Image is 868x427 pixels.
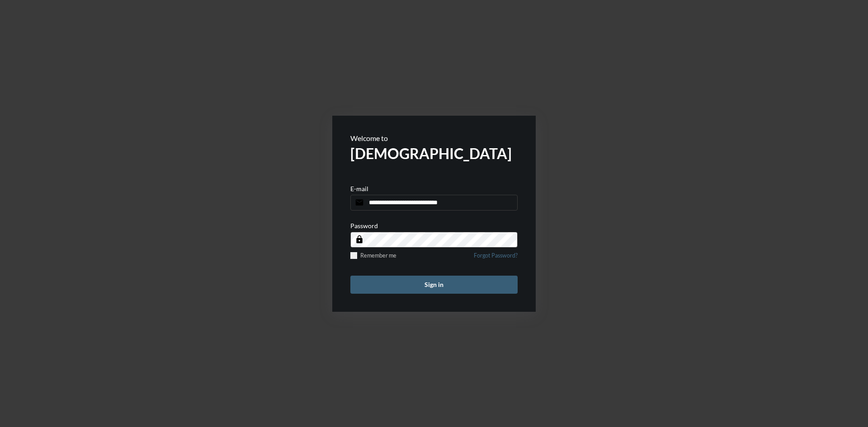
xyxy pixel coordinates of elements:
[350,185,368,192] p: E-mail
[474,252,518,264] a: Forgot Password?
[350,252,396,259] label: Remember me
[350,276,518,294] button: Sign in
[350,145,518,162] h2: [DEMOGRAPHIC_DATA]
[350,222,378,230] p: Password
[350,134,518,142] p: Welcome to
